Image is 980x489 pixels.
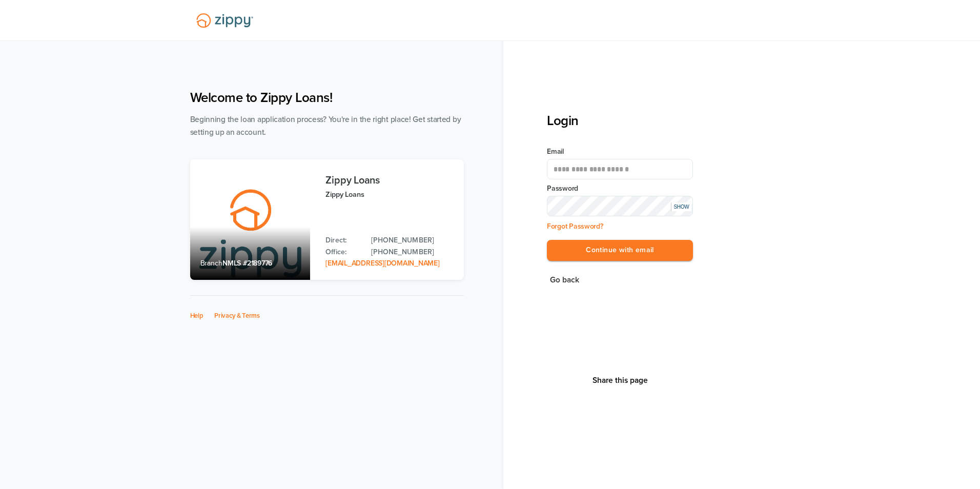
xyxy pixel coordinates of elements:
h3: Zippy Loans [325,175,453,186]
a: Office Phone: 512-975-2947 [371,247,453,258]
label: Email [547,147,693,157]
a: Privacy & Terms [214,312,260,320]
a: Help [190,312,203,320]
input: Email Address [547,159,693,179]
p: Direct: [325,235,361,246]
button: Go back [547,273,582,287]
h1: Welcome to Zippy Loans! [190,90,464,106]
span: Beginning the loan application process? You're in the right place! Get started by setting up an a... [190,115,461,137]
a: Direct Phone: 512-975-2947 [371,235,453,246]
a: Email Address: zippyguide@zippymh.com [325,259,439,268]
p: Zippy Loans [325,189,453,200]
div: SHOW [671,202,691,211]
button: Share This Page [589,375,651,385]
img: Lender Logo [190,9,259,32]
p: Office: [325,247,361,258]
a: Forgot Password? [547,222,603,231]
span: Branch [200,259,223,268]
h3: Login [547,113,693,129]
span: NMLS #2189776 [222,259,272,268]
label: Password [547,184,693,194]
button: Continue with email [547,240,693,261]
input: Input Password [547,196,693,216]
